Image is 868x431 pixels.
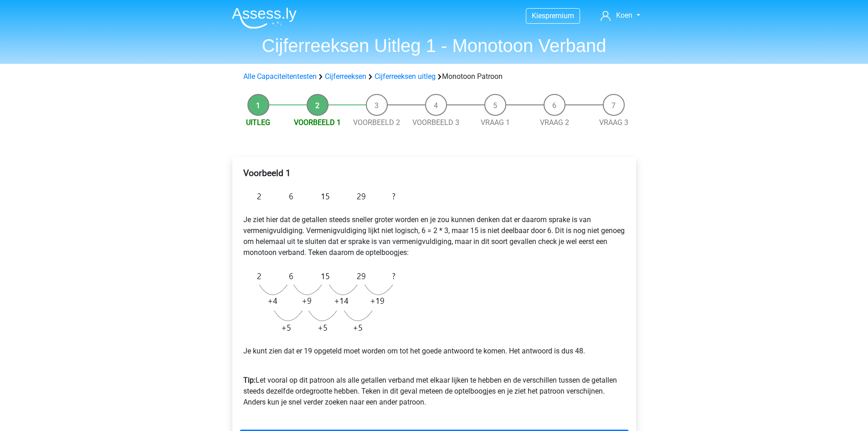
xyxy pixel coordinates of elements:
a: Vraag 2 [540,118,569,127]
span: Koen [616,11,632,20]
div: Monotoon Patroon [240,71,629,82]
a: Uitleg [246,118,270,127]
h1: Cijferreeksen Uitleg 1 - Monotoon Verband [225,35,644,57]
a: Koen [597,10,643,21]
a: Kiespremium [526,10,580,22]
p: Let vooral op dit patroon als alle getallen verband met elkaar lijken te hebben en de verschillen... [243,364,625,408]
a: Vraag 1 [481,118,510,127]
p: Je ziet hier dat de getallen steeds sneller groter worden en je zou kunnen denken dat er daarom s... [243,214,625,258]
a: Cijferreeksen uitleg [375,72,436,81]
a: Alle Capaciteitentesten [243,72,317,81]
p: Je kunt zien dat er 19 opgeteld moet worden om tot het goede antwoord te komen. Het antwoord is d... [243,346,625,357]
span: premium [545,11,574,20]
img: Assessly [232,7,297,29]
b: Voorbeeld 1 [243,168,291,178]
img: Figure sequences Example 3.png [243,186,400,207]
a: Voorbeeld 2 [353,118,400,127]
a: Cijferreeksen [325,72,366,81]
span: Kies [532,11,545,20]
b: Tip: [243,376,256,384]
img: Figure sequences Example 3 explanation.png [243,265,400,338]
a: Voorbeeld 3 [412,118,459,127]
a: Vraag 3 [599,118,628,127]
a: Voorbeeld 1 [294,118,341,127]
